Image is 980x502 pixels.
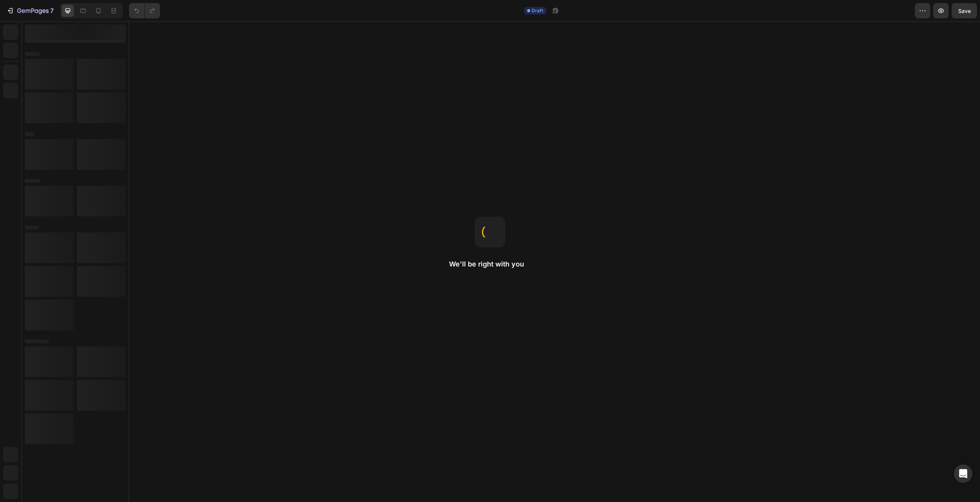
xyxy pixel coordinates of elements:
button: 7 [3,3,57,18]
span: Draft [532,7,543,14]
div: Undo/Redo [129,3,160,18]
div: Open Intercom Messenger [954,465,972,483]
button: Save [952,3,977,18]
span: Save [958,8,971,14]
p: 7 [50,6,54,15]
h2: We'll be right with you [449,260,531,269]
